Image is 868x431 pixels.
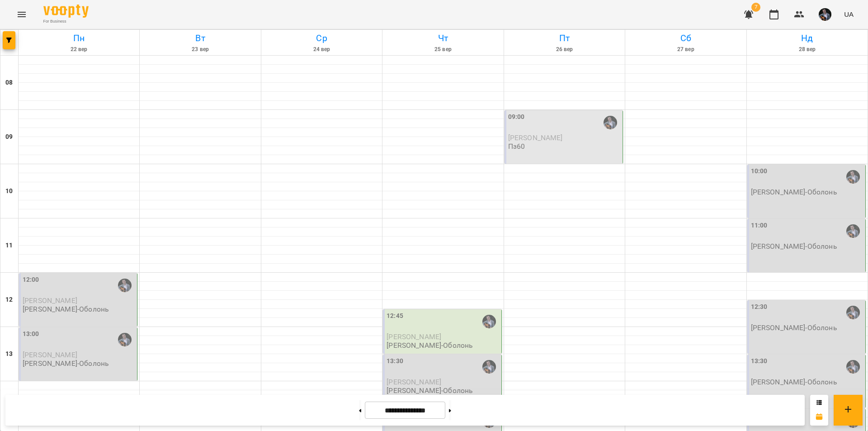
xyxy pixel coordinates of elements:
[508,133,563,142] span: [PERSON_NAME]
[5,349,13,359] h6: 13
[384,45,502,54] h6: 25 вер
[846,224,860,238] img: Олексій КОЧЕТОВ
[5,78,13,88] h6: 08
[43,19,89,24] span: For Business
[23,275,39,285] label: 12:00
[23,305,109,313] p: [PERSON_NAME]-Оболонь
[840,6,857,23] button: UA
[751,324,837,332] p: [PERSON_NAME]-Оболонь
[627,31,745,45] h6: Сб
[846,360,860,374] img: Олексій КОЧЕТОВ
[387,356,403,366] label: 13:30
[5,132,13,142] h6: 09
[751,378,837,386] p: [PERSON_NAME]-Оболонь
[387,387,473,394] p: [PERSON_NAME]-Оболонь
[751,356,768,366] label: 13:30
[748,31,866,45] h6: Нд
[387,378,441,386] span: [PERSON_NAME]
[482,360,496,374] img: Олексій КОЧЕТОВ
[20,31,138,45] h6: Пн
[846,306,860,319] img: Олексій КОЧЕТОВ
[5,241,13,251] h6: 11
[627,45,745,54] h6: 27 вер
[748,45,866,54] h6: 28 вер
[5,186,13,196] h6: 10
[508,112,525,122] label: 09:00
[751,302,768,312] label: 12:30
[384,31,502,45] h6: Чт
[505,45,623,54] h6: 26 вер
[819,8,831,21] img: d409717b2cc07cfe90b90e756120502c.jpg
[141,45,259,54] h6: 23 вер
[751,221,768,231] label: 11:00
[20,45,138,54] h6: 22 вер
[5,295,13,305] h6: 12
[118,279,132,292] img: Олексій КОЧЕТОВ
[846,170,860,184] img: Олексій КОЧЕТОВ
[751,3,760,12] span: 7
[751,166,768,176] label: 10:00
[23,350,77,359] span: [PERSON_NAME]
[604,116,617,129] img: Олексій КОЧЕТОВ
[11,4,33,25] button: Menu
[387,332,441,341] span: [PERSON_NAME]
[751,188,837,196] p: [PERSON_NAME]-Оболонь
[844,9,854,19] span: UA
[23,360,109,367] p: [PERSON_NAME]-Оболонь
[263,45,381,54] h6: 24 вер
[141,31,259,45] h6: Вт
[43,5,89,18] img: Voopty Logo
[23,329,39,339] label: 13:00
[118,333,132,346] img: Олексій КОЧЕТОВ
[387,341,473,349] p: [PERSON_NAME]-Оболонь
[508,142,525,150] p: Пз60
[505,31,623,45] h6: Пт
[482,315,496,328] img: Олексій КОЧЕТОВ
[751,242,837,250] p: [PERSON_NAME]-Оболонь
[263,31,381,45] h6: Ср
[23,296,77,305] span: [PERSON_NAME]
[387,311,403,321] label: 12:45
